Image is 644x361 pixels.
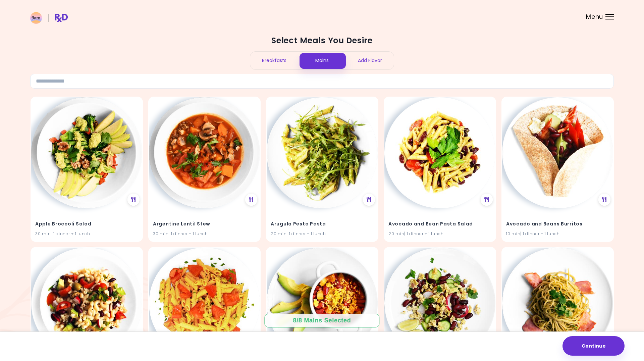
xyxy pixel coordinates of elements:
[153,230,256,237] div: 30 min | 1 dinner + 1 lunch
[30,12,68,24] img: RxDiet
[35,230,138,237] div: 30 min | 1 dinner + 1 lunch
[481,194,493,206] div: See Meal Plan
[271,230,374,237] div: 20 min | 1 dinner + 1 lunch
[153,218,256,229] h4: Argentine Lentil Stew
[506,218,609,229] h4: Avocado and Beans Burritos
[562,336,625,356] button: Continue
[35,218,138,229] h4: Apple Broccoli Salad
[271,218,374,229] h4: Arugula Pesto Pasta
[250,52,298,69] div: Breakfasts
[388,218,491,229] h4: Avocado and Bean Pasta Salad
[298,52,346,69] div: Mains
[388,230,491,237] div: 20 min | 1 dinner + 1 lunch
[245,194,257,206] div: See Meal Plan
[363,194,375,206] div: See Meal Plan
[346,52,394,69] div: Add Flavor
[586,14,603,20] span: Menu
[30,35,614,46] h2: Select Meals You Desire
[288,316,356,325] div: 8 / 8 Mains Selected
[506,230,609,237] div: 10 min | 1 dinner + 1 lunch
[598,194,610,206] div: See Meal Plan
[127,194,140,206] div: See Meal Plan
